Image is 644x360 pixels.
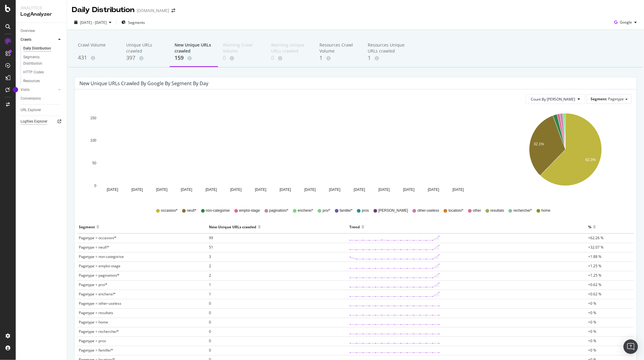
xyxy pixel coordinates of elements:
button: Google [612,18,639,27]
text: [DATE] [131,188,143,192]
div: 0 [271,54,310,62]
span: 1 [209,291,211,297]
span: recherche/* [514,208,532,213]
span: famille/* [340,208,353,213]
span: +0 % [588,329,596,334]
div: Resources Crawl Volume [319,42,358,54]
span: Pagetype = occasion/* [79,235,117,240]
div: arrow-right-arrow-left [171,8,175,13]
text: 150 [90,116,96,120]
span: +0 % [588,310,596,315]
div: 1 [368,54,406,62]
div: New Unique URLs crawled [175,42,213,54]
span: non-categorise [206,208,230,213]
span: location/* [449,208,463,213]
span: 51 [209,245,213,250]
text: [DATE] [156,188,168,192]
text: [DATE] [181,188,192,192]
span: +1.25 % [588,273,601,278]
text: [DATE] [453,188,464,192]
div: Warning Crawl Volume [223,42,261,54]
span: [PERSON_NAME] [378,208,408,213]
span: Segment [591,96,607,101]
text: 50 [92,161,97,165]
span: 99 [209,235,213,240]
span: +0 % [588,301,596,306]
div: LogAnalyzer [21,11,62,18]
span: +0 % [588,320,596,325]
div: New Unique URLs crawled [209,222,256,232]
a: Daily Distribution [23,45,62,52]
text: [DATE] [107,188,118,192]
div: Trend [349,222,360,232]
span: Pagetype = resultats [79,310,113,315]
div: Unique URLs crawled [126,42,165,54]
span: Pagetype = pros [79,338,106,343]
div: HTTP Codes [23,69,44,76]
span: 1 [209,282,211,287]
span: 2 [209,263,211,268]
text: [DATE] [329,188,341,192]
span: 0 [209,338,211,343]
span: Pagetype = neuf/* [79,245,109,250]
span: Pagetype = famille/* [79,348,113,353]
span: 0 [209,329,211,334]
span: +62.26 % [588,235,604,240]
span: +32.07 % [588,245,604,250]
div: 1 [319,54,358,62]
span: emploi-stage [239,208,260,213]
text: 62.3% [586,158,596,162]
span: 0 [209,301,211,306]
span: Pagetype = pro/* [79,282,107,287]
span: 0 [209,310,211,315]
svg: A chart. [500,109,630,199]
a: Conversions [21,95,62,102]
span: Pagetype = pagination/* [79,273,120,278]
text: 0 [94,184,96,188]
div: Analytics [21,5,62,11]
span: +0 % [588,348,596,353]
span: Pagetype = non-categorise [79,254,124,259]
text: [DATE] [280,188,291,192]
div: Resources [23,78,40,84]
div: 431 [78,54,117,62]
span: +0 % [588,338,596,343]
div: Warning Unique URLs crawled [271,42,310,54]
span: occasion/* [161,208,178,213]
span: +1.25 % [588,263,601,268]
text: [DATE] [378,188,390,192]
span: Count By Day [531,97,575,102]
text: [DATE] [403,188,415,192]
div: A chart. [79,109,491,199]
div: New Unique URLs crawled by google by Segment by Day [79,80,208,86]
div: Crawls [21,37,31,43]
div: Daily Distribution [23,45,51,52]
div: Logfiles Explorer [21,118,47,125]
div: Resources Unique URLs crawled [368,42,406,54]
a: Logfiles Explorer [21,118,62,125]
text: [DATE] [304,188,316,192]
div: 159 [175,54,213,62]
a: Resources [23,78,62,84]
a: HTTP Codes [23,69,62,76]
div: Tooltip anchor [13,87,18,92]
span: neuf/* [187,208,196,213]
text: [DATE] [230,188,242,192]
span: Pagetype [608,96,624,101]
div: Segment [79,222,95,232]
text: 100 [90,139,96,143]
text: [DATE] [255,188,266,192]
span: Google [620,20,632,25]
span: +0.62 % [588,291,601,297]
div: Conversions [21,95,41,102]
span: Pagetype = recherche/* [79,329,119,334]
span: pagination/* [269,208,288,213]
div: [DOMAIN_NAME] [137,8,169,14]
span: 3 [209,254,211,259]
span: Pagetype = other-useless [79,301,121,306]
span: other-useless [418,208,439,213]
span: 0 [209,348,211,353]
div: Segments Distribution [23,54,57,67]
button: [DATE] - [DATE] [72,18,114,27]
a: URL Explorer [21,107,62,113]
